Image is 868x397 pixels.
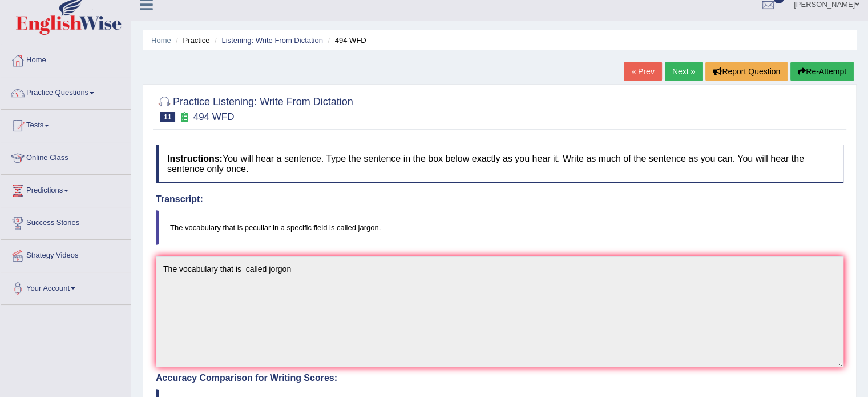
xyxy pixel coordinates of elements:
[160,112,175,122] span: 11
[173,35,209,46] li: Practice
[178,112,190,123] small: Exam occurring question
[151,36,171,45] a: Home
[156,145,843,183] h4: You will hear a sentence. Type the sentence in the box below exactly as you hear it. Write as muc...
[167,154,223,163] b: Instructions:
[156,210,843,245] blockquote: The vocabulary that is peculiar in a specific field is called jargon.
[156,194,843,204] h4: Transcript:
[1,240,131,268] a: Strategy Videos
[156,94,353,122] h2: Practice Listening: Write From Dictation
[1,272,131,301] a: Your Account
[221,36,323,45] a: Listening: Write From Dictation
[1,207,131,236] a: Success Stories
[1,77,131,106] a: Practice Questions
[1,45,131,73] a: Home
[1,175,131,203] a: Predictions
[156,373,843,383] h4: Accuracy Comparison for Writing Scores:
[790,62,854,81] button: Re-Attempt
[1,142,131,171] a: Online Class
[325,35,366,46] li: 494 WFD
[705,62,788,81] button: Report Question
[1,110,131,138] a: Tests
[624,62,661,81] a: « Prev
[665,62,703,81] a: Next »
[193,111,235,122] small: 494 WFD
